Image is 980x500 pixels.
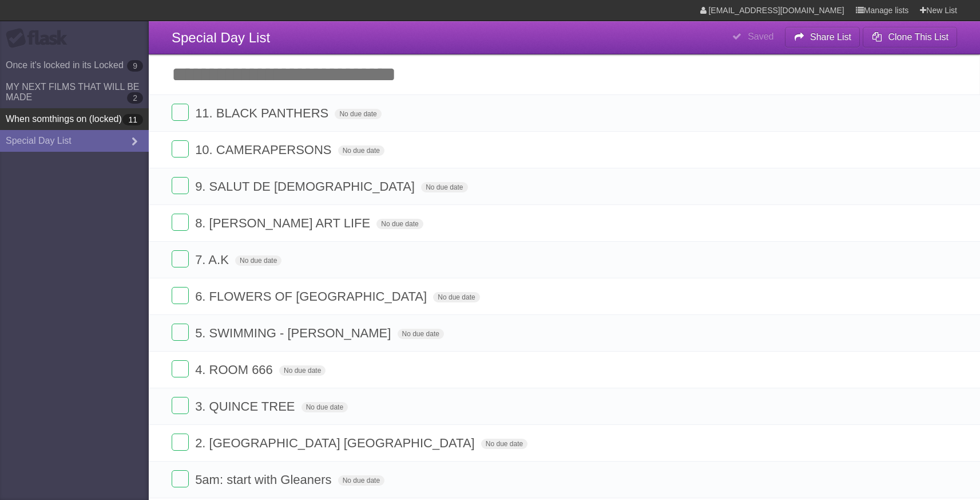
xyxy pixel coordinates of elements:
b: Share List [810,32,851,42]
label: Done [172,140,189,158]
span: Special Day List [172,30,270,45]
span: 10. CAMERAPERSONS [195,143,334,157]
span: 5. SWIMMING - [PERSON_NAME] [195,326,394,340]
label: Done [172,104,189,121]
b: Saved [748,32,773,41]
b: Clone This List [888,32,949,42]
b: 11 [122,114,143,125]
span: No due date [301,402,348,412]
label: Done [172,397,189,414]
span: No due date [338,475,384,486]
span: 9. SALUT DE [DEMOGRAPHIC_DATA] [195,179,418,194]
span: No due date [235,255,281,266]
span: No due date [421,182,467,192]
span: 2. [GEOGRAPHIC_DATA] [GEOGRAPHIC_DATA] [195,436,478,450]
span: No due date [335,109,381,119]
span: 5am: start with Gleaners [195,473,334,487]
span: No due date [338,145,384,156]
b: 9 [127,60,143,72]
label: Done [172,177,189,194]
label: Done [172,434,189,451]
span: 6. FLOWERS OF [GEOGRAPHIC_DATA] [195,289,430,304]
label: Done [172,324,189,341]
label: Done [172,360,189,377]
label: Done [172,470,189,487]
label: Done [172,214,189,231]
span: 7. A.K [195,253,232,267]
span: No due date [279,365,326,376]
span: No due date [433,292,479,302]
span: 11. BLACK PANTHERS [195,106,331,120]
span: No due date [481,439,527,449]
span: 8. [PERSON_NAME] ART LIFE [195,216,373,230]
label: Done [172,250,189,267]
span: No due date [376,219,423,229]
div: Flask [6,28,74,49]
b: 2 [127,92,143,104]
span: 3. QUINCE TREE [195,399,297,414]
button: Clone This List [863,27,957,48]
span: No due date [398,329,444,339]
label: Done [172,287,189,304]
button: Share List [785,27,860,48]
span: 4. ROOM 666 [195,363,276,377]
